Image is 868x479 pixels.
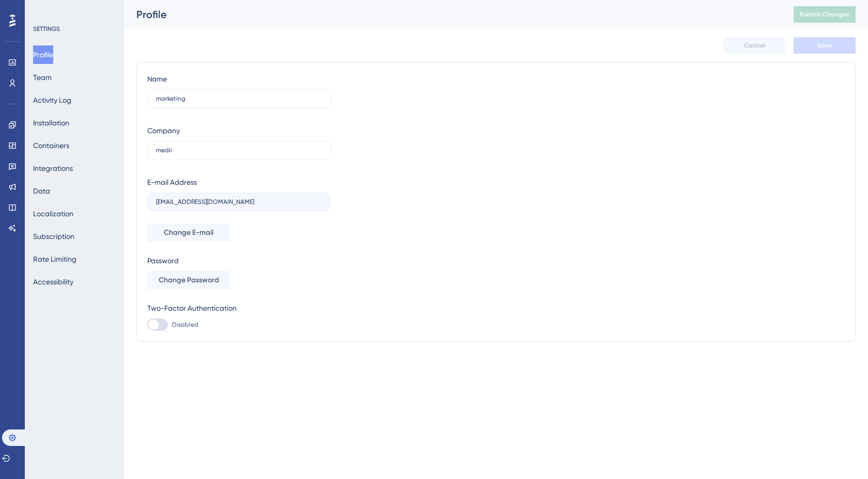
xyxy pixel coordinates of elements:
span: Cancel [744,41,765,50]
button: Accessibility [33,273,73,291]
div: E-mail Address [147,176,197,188]
button: Subscription [33,227,74,246]
div: Password [147,254,331,267]
div: Company [147,124,180,137]
button: Change Password [147,271,230,290]
span: Publish Changes [800,10,849,19]
button: Rate Limiting [33,250,76,268]
span: Save [817,41,832,50]
button: Profile [33,45,53,64]
div: SETTINGS [33,25,117,33]
button: Containers [33,136,69,155]
button: Publish Changes [794,6,856,23]
input: Name Surname [156,95,322,102]
button: Change E-mail [147,223,230,242]
button: Team [33,68,52,87]
button: Integrations [33,159,73,178]
button: Data [33,182,50,200]
div: Two-Factor Authentication [147,302,331,314]
button: Installation [33,114,69,132]
span: Change Password [159,274,219,286]
span: Disabled [172,321,198,329]
button: Save [794,37,856,54]
button: Activity Log [33,91,71,109]
button: Cancel [723,37,785,54]
input: Company Name [156,147,322,154]
div: Profile [136,7,768,22]
span: Change E-mail [164,227,213,239]
input: E-mail Address [156,198,322,205]
button: Localization [33,204,73,223]
div: Name [147,73,167,85]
